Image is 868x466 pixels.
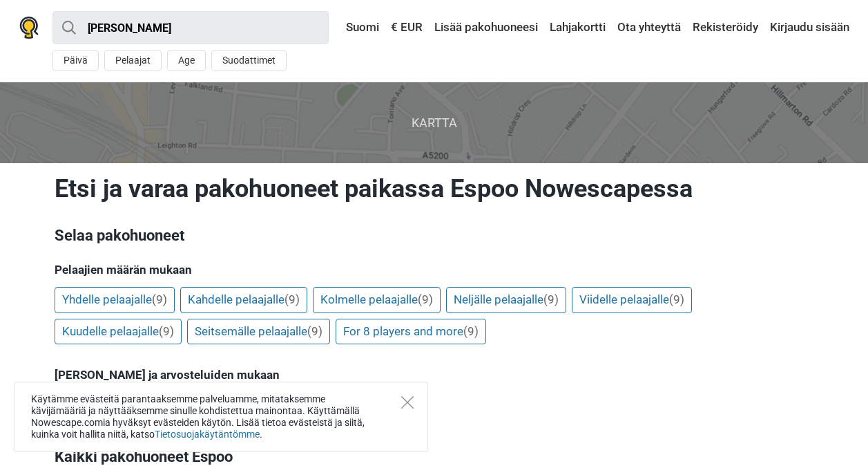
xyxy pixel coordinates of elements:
h1: Etsi ja varaa pakohuoneet paikassa Espoo Nowescapessa [55,174,814,204]
span: (9) [669,292,684,306]
span: (9) [152,292,167,306]
a: For 8 players and more(9) [336,319,486,345]
h5: Pelaajien määrän mukaan [55,263,814,277]
button: Close [401,396,414,409]
a: Kahdelle pelaajalle(9) [180,287,307,313]
button: Päivä [52,50,99,71]
a: Rekisteröidy [689,15,762,40]
span: (9) [418,292,433,306]
img: Suomi [336,23,346,32]
a: € EUR [387,15,426,40]
a: Kolmelle pelaajalle(9) [313,287,441,313]
a: Kuudelle pelaajalle(9) [55,319,182,345]
a: Suomi [333,15,383,40]
button: Pelaajat [104,50,162,71]
a: Ota yhteyttä [614,15,684,40]
a: Lahjakortti [546,15,609,40]
button: Suodattimet [211,50,287,71]
span: (9) [159,324,174,338]
a: Viidelle pelaajalle(9) [572,287,692,313]
span: (9) [307,324,322,338]
h5: [PERSON_NAME] ja arvosteluiden mukaan [55,368,814,382]
a: Yhdelle pelaajalle(9) [55,287,175,313]
a: Tietosuojakäytäntömme [155,429,260,440]
input: kokeile “London” [52,11,329,44]
span: (9) [284,292,300,306]
button: Age [167,50,206,71]
a: Lisää pakohuoneesi [431,15,541,40]
div: Käytämme evästeitä parantaaksemme palveluamme, mitataksemme kävijämääriä ja näyttääksemme sinulle... [14,382,428,452]
a: Neljälle pelaajalle(9) [446,287,566,313]
a: Seitsemälle pelaajalle(9) [187,319,330,345]
img: Nowescape logo [19,17,39,39]
span: (9) [463,324,479,338]
a: Kirjaudu sisään [766,15,849,40]
span: (9) [543,292,559,306]
h3: Selaa pakohuoneet [55,225,814,247]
